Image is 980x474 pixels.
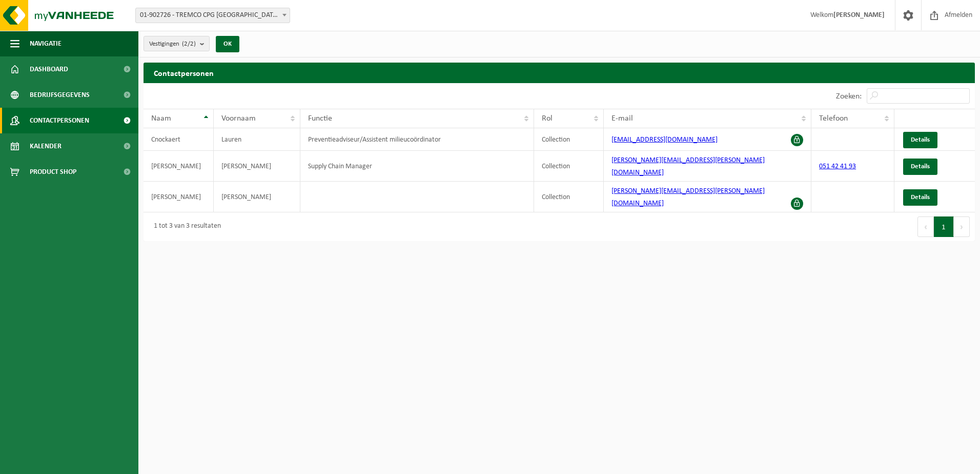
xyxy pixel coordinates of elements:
span: Contactpersonen [30,108,89,133]
td: Collection [534,151,604,182]
span: Details [911,194,930,201]
span: Naam [151,114,171,123]
span: Dashboard [30,56,68,82]
a: [PERSON_NAME][EMAIL_ADDRESS][PERSON_NAME][DOMAIN_NAME] [611,187,765,207]
td: Supply Chain Manager [300,151,534,182]
span: Product Shop [30,159,76,185]
span: 01-902726 - TREMCO CPG BELGIUM NV - TIELT [136,8,290,23]
button: OK [216,36,239,52]
button: Vestigingen(2/2) [144,36,210,51]
td: [PERSON_NAME] [144,151,214,182]
span: Kalender [30,133,62,159]
h2: Contactpersonen [144,63,975,83]
td: [PERSON_NAME] [144,182,214,212]
button: Next [954,216,970,237]
span: Voornaam [221,114,256,123]
div: 1 tot 3 van 3 resultaten [149,218,221,236]
span: Bedrijfsgegevens [30,82,90,108]
td: Cnockaert [144,128,214,151]
span: Telefoon [819,114,848,123]
span: Rol [542,114,553,123]
td: Collection [534,182,604,212]
span: Details [911,163,930,170]
button: 1 [934,216,954,237]
td: Lauren [214,128,300,151]
span: Details [911,136,930,143]
td: Collection [534,128,604,151]
button: Previous [917,216,934,237]
td: Preventieadviseur/Assistent milieucoördinator [300,128,534,151]
a: [EMAIL_ADDRESS][DOMAIN_NAME] [611,136,718,144]
count: (2/2) [182,41,196,47]
a: 051 42 41 93 [819,163,856,170]
label: Zoeken: [836,92,862,101]
span: Functie [308,114,332,123]
a: [PERSON_NAME][EMAIL_ADDRESS][PERSON_NAME][DOMAIN_NAME] [611,156,765,176]
td: [PERSON_NAME] [214,151,300,182]
span: Vestigingen [149,36,196,52]
a: Details [903,132,937,148]
td: [PERSON_NAME] [214,182,300,212]
a: Details [903,189,937,206]
strong: [PERSON_NAME] [833,11,885,19]
a: Details [903,159,937,175]
span: Navigatie [30,31,62,56]
span: E-mail [611,114,633,123]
